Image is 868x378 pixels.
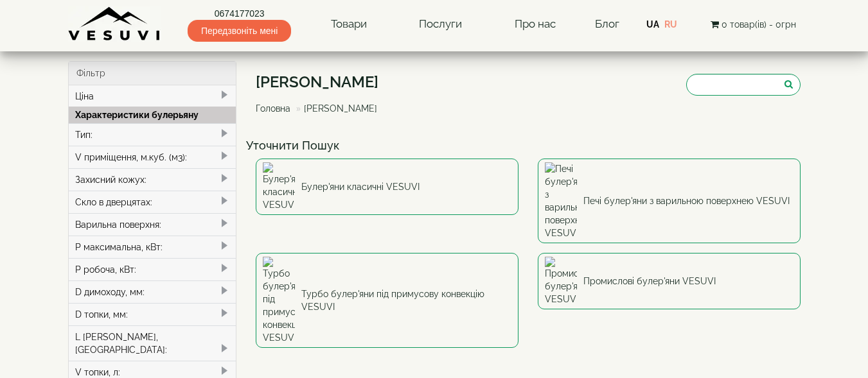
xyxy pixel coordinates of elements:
[538,159,801,243] a: Печі булер'яни з варильною поверхнею VESUVI Печі булер'яни з варильною поверхнею VESUVI
[246,139,810,152] h4: Уточнити Пошук
[69,191,236,213] div: Скло в дверцятах:
[545,162,577,239] img: Печі булер'яни з варильною поверхнею VESUVI
[69,325,236,361] div: L [PERSON_NAME], [GEOGRAPHIC_DATA]:
[69,168,236,191] div: Захисний кожух:
[595,17,619,30] a: Блог
[69,258,236,280] div: P робоча, кВт:
[69,236,236,258] div: P максимальна, кВт:
[646,19,659,30] a: UA
[188,7,291,20] a: 0674177023
[188,20,291,42] span: Передзвоніть мені
[318,10,380,39] a: Товари
[256,159,518,215] a: Булер'яни класичні VESUVI Булер'яни класичні VESUVI
[664,19,677,30] a: RU
[256,253,518,348] a: Турбо булер'яни під примусову конвекцію VESUVI Турбо булер'яни під примусову конвекцію VESUVI
[406,10,475,39] a: Послуги
[68,6,161,42] img: Завод VESUVI
[545,257,577,305] img: Промислові булер'яни VESUVI
[69,123,236,146] div: Тип:
[256,74,387,90] h1: [PERSON_NAME]
[263,257,295,344] img: Турбо булер'яни під примусову конвекцію VESUVI
[69,107,236,123] div: Характеристики булерьяну
[69,62,236,85] div: Фільтр
[256,103,290,114] a: Головна
[722,19,796,30] span: 0 товар(ів) - 0грн
[538,253,801,309] a: Промислові булер'яни VESUVI Промислові булер'яни VESUVI
[263,162,295,211] img: Булер'яни класичні VESUVI
[293,102,377,115] li: [PERSON_NAME]
[707,17,800,31] button: 0 товар(ів) - 0грн
[69,85,236,107] div: Ціна
[502,10,569,39] a: Про нас
[69,280,236,303] div: D димоходу, мм:
[69,213,236,236] div: Варильна поверхня:
[69,303,236,325] div: D топки, мм:
[69,146,236,168] div: V приміщення, м.куб. (м3):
